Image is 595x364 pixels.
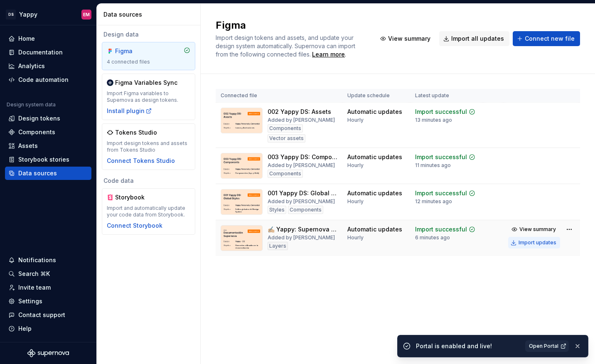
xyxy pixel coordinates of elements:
[5,32,91,45] a: Home
[102,30,195,39] div: Design data
[18,325,32,333] div: Help
[115,79,177,87] div: Figma Variables Sync
[216,34,357,58] span: Import design tokens and assets, and update your design system automatically. Supernova can impor...
[347,162,364,169] div: Hourly
[268,117,335,123] div: Added by [PERSON_NAME]
[5,125,91,139] a: Components
[18,297,42,305] div: Settings
[5,308,91,322] button: Contact support
[312,50,345,59] a: Learn more
[18,62,45,70] div: Analytics
[415,108,467,116] div: Import successful
[268,134,305,143] div: Vector assets
[529,343,558,349] span: Open Portal
[415,153,467,161] div: Import successful
[268,198,335,205] div: Added by [PERSON_NAME]
[415,117,452,123] div: 13 minutes ago
[107,205,190,218] div: Import and automatically update your code data from Storybook.
[18,270,50,278] div: Search ⌘K
[388,34,430,43] span: View summary
[103,10,197,19] div: Data sources
[102,188,195,235] a: StorybookImport and automatically update your code data from Storybook.Connect Storybook
[376,31,436,46] button: View summary
[513,31,580,46] button: Connect new file
[27,349,69,357] svg: Supernova Logo
[102,42,195,70] a: Figma4 connected files
[268,242,288,250] div: Layers
[347,225,402,234] div: Automatic updates
[5,46,91,59] a: Documentation
[415,225,467,234] div: Import successful
[115,47,155,55] div: Figma
[525,34,575,43] span: Connect new file
[415,198,452,205] div: 12 minutes ago
[525,340,569,352] a: Open Portal
[519,226,556,233] span: View summary
[288,206,323,214] div: Components
[347,189,402,197] div: Automatic updates
[268,108,331,116] div: 002 Yappy DS: Assets
[115,193,155,202] div: Storybook
[2,5,95,23] button: DSYappyEM
[19,10,37,19] div: Yappy
[18,311,65,319] div: Contact support
[18,76,69,84] div: Code automation
[115,128,157,137] div: Tokens Studio
[451,34,504,43] span: Import all updates
[5,295,91,308] a: Settings
[347,198,364,205] div: Hourly
[347,108,402,116] div: Automatic updates
[347,234,364,241] div: Hourly
[268,162,335,169] div: Added by [PERSON_NAME]
[18,114,60,123] div: Design tokens
[18,256,56,264] div: Notifications
[268,225,337,234] div: ✍🏼 Yappy: Supernova Documentación
[415,234,450,241] div: 6 minutes ago
[347,117,364,123] div: Hourly
[508,237,560,248] button: Import updates
[5,281,91,294] a: Invite team
[7,101,56,108] div: Design system data
[519,239,556,246] div: Import updates
[5,167,91,180] a: Data sources
[5,322,91,335] button: Help
[415,189,467,197] div: Import successful
[107,157,175,165] button: Connect Tokens Studio
[107,107,152,115] button: Install plugin
[102,177,195,185] div: Code data
[311,52,346,58] span: .
[18,169,57,177] div: Data sources
[83,11,90,18] div: EM
[508,224,560,235] button: View summary
[216,89,342,103] th: Connected file
[415,162,451,169] div: 11 minutes ago
[18,155,69,164] div: Storybook stories
[342,89,410,103] th: Update schedule
[268,234,335,241] div: Added by [PERSON_NAME]
[5,139,91,152] a: Assets
[268,170,303,178] div: Components
[5,73,91,86] a: Code automation
[5,253,91,267] button: Notifications
[18,48,63,57] div: Documentation
[6,10,16,20] div: DS
[107,140,190,153] div: Import design tokens and assets from Tokens Studio
[18,34,35,43] div: Home
[268,189,337,197] div: 001 Yappy DS: Global Styles
[107,59,190,65] div: 4 connected files
[107,221,162,230] button: Connect Storybook
[5,153,91,166] a: Storybook stories
[18,283,51,292] div: Invite team
[102,74,195,120] a: Figma Variables SyncImport Figma variables to Supernova as design tokens.Install plugin
[268,124,303,133] div: Components
[347,153,402,161] div: Automatic updates
[439,31,509,46] button: Import all updates
[5,267,91,280] button: Search ⌘K
[216,19,366,32] h2: Figma
[107,90,190,103] div: Import Figma variables to Supernova as design tokens.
